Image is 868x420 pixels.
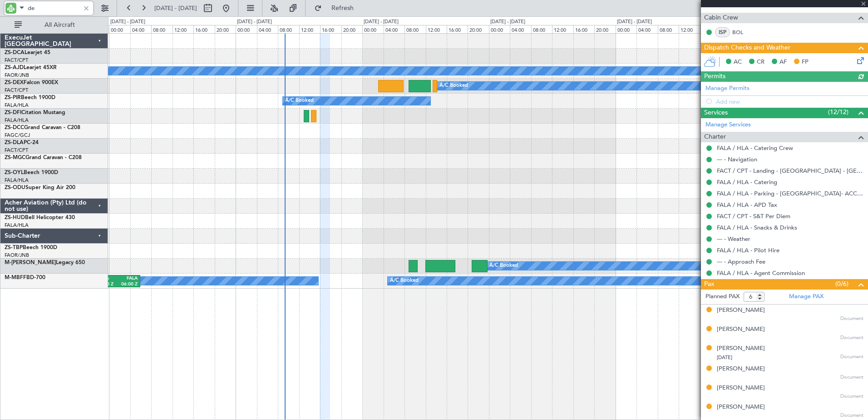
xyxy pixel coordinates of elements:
div: 12:00 [552,25,573,33]
span: (12/12) [828,107,848,117]
a: ZS-PIRBeech 1900D [5,95,55,100]
div: [PERSON_NAME] [717,365,765,374]
a: FACT/CPT [5,87,28,94]
div: [DATE] - [DATE] [490,18,525,26]
div: 08:00 [278,25,299,33]
div: ISP [715,27,730,37]
div: 12:00 [299,25,320,33]
div: [DATE] - [DATE] [364,18,399,26]
div: 16:00 [193,25,214,33]
span: ZS-PIR [5,95,21,100]
span: ZS-DCA [5,50,25,55]
span: ZS-DFI [5,110,21,115]
div: 16:00 [573,25,594,33]
div: FALA [118,275,138,282]
div: 12:00 [426,25,447,33]
span: M-MBFF [5,275,26,280]
a: FAOR/JNB [5,72,29,79]
a: M-[PERSON_NAME]Legacy 650 [5,260,85,265]
input: A/C (Reg. or Type) [28,1,80,15]
div: [DATE] - [DATE] [237,18,272,26]
label: Planned PAX [705,292,740,301]
div: 00:00 [236,25,256,33]
a: --- - Weather [717,235,750,243]
span: ZS-OYL [5,170,24,175]
a: FALA / HLA - Agent Commission [717,269,805,277]
span: Document [840,315,863,323]
div: 00:00 [616,25,636,33]
div: 12:00 [679,25,700,33]
span: Pax [704,279,714,290]
span: CR [757,58,764,67]
a: BOL [732,28,753,36]
div: 00:00 [362,25,383,33]
a: FACT/CPT [5,147,28,154]
div: [PERSON_NAME] [717,325,765,334]
div: 04:00 [130,25,151,33]
span: All Aircraft [24,22,96,28]
span: M-[PERSON_NAME] [5,260,56,265]
a: --- - Approach Fee [717,258,765,265]
span: [DATE] - [DATE] [154,4,197,12]
div: 16:00 [447,25,468,33]
a: ZS-DFICitation Mustang [5,110,65,115]
span: Services [704,108,728,118]
div: 20:00 [341,25,362,33]
span: ZS-AJD [5,65,24,70]
span: AC [734,58,742,67]
a: ZS-AJDLearjet 45XR [5,65,57,70]
a: ZS-ODUSuper King Air 200 [5,185,75,190]
div: 08:00 [404,25,425,33]
a: --- - Navigation [717,155,757,163]
div: A/C Booked [439,79,468,93]
a: ZS-MGCGrand Caravan - C208 [5,155,82,160]
a: FAGC/GCJ [5,132,30,139]
a: FALA / HLA - Snacks & Drinks [717,224,797,231]
span: Refresh [324,5,362,11]
div: 00:00 [109,25,130,33]
div: 04:00 [384,25,404,33]
a: FALA/HLA [5,102,29,109]
div: 00:00 [489,25,510,33]
div: 08:00 [151,25,172,33]
a: FALA / HLA - APD Tax [717,201,777,209]
span: ZS-HUD [5,215,25,220]
div: A/C Booked [285,94,314,108]
span: ZS-ODU [5,185,25,190]
a: FALA / HLA - Catering [717,178,777,186]
span: Document [840,393,863,400]
span: [DATE] [717,354,732,361]
span: ZS-DEX [5,80,24,85]
button: Refresh [310,1,365,15]
span: Document [840,374,863,381]
div: 08:00 [658,25,679,33]
a: FACT / CPT - Landing - [GEOGRAPHIC_DATA] - [GEOGRAPHIC_DATA] International FACT / CPT [717,167,863,175]
span: FP [802,58,809,67]
div: [PERSON_NAME] [717,384,765,393]
div: [PERSON_NAME] [717,306,765,315]
span: Document [840,412,863,420]
div: 20:00 [468,25,488,33]
a: ZS-DCALearjet 45 [5,50,50,55]
a: ZS-DCCGrand Caravan - C208 [5,125,80,130]
span: (0/6) [835,279,848,289]
div: 06:00 Z [118,281,138,288]
a: Manage PAX [789,292,824,301]
div: [PERSON_NAME] [717,344,765,353]
a: ZS-DLAPC-24 [5,140,39,145]
div: 08:00 [531,25,552,33]
button: All Aircraft [10,18,99,32]
span: Cabin Crew [704,13,738,23]
a: FALA/HLA [5,117,29,124]
a: Manage Services [705,120,751,130]
a: FALA / HLA - Pilot Hire [717,246,779,254]
div: A/C Booked [390,274,419,288]
span: Document [840,334,863,342]
a: FALA / HLA - Catering Crew [717,144,793,152]
div: [DATE] - [DATE] [110,18,145,26]
div: 12:00 [173,25,193,33]
div: 16:00 [700,25,721,33]
a: FALA / HLA - Parking - [GEOGRAPHIC_DATA]- ACC # 1800 [717,190,863,197]
span: Charter [704,132,726,142]
span: AF [779,58,787,67]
